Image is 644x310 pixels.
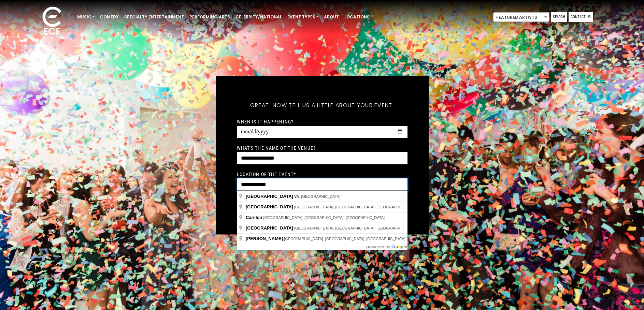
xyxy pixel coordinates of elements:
span: [GEOGRAPHIC_DATA], [GEOGRAPHIC_DATA], [GEOGRAPHIC_DATA] [294,226,416,230]
img: ece_new_logo_whitev2-1.png [35,5,69,38]
span: [GEOGRAPHIC_DATA], [GEOGRAPHIC_DATA], [GEOGRAPHIC_DATA] [284,237,405,241]
a: Celebrity/National [233,11,285,23]
span: Featured Artists [493,12,549,22]
a: Comedy [97,11,121,23]
span: Featured Artists [493,13,549,22]
span: Carillon [246,215,262,220]
a: Specialty Entertainment [121,11,187,23]
span: [GEOGRAPHIC_DATA] [246,204,293,209]
span: [GEOGRAPHIC_DATA] [246,194,293,199]
span: , [GEOGRAPHIC_DATA] [294,194,340,198]
label: When is it happening? [237,118,294,124]
a: Performing Arts [187,11,233,23]
a: Contact Us [569,12,593,22]
h5: Great! Now tell us a little about your event. [237,93,407,117]
span: VA [294,194,299,198]
span: [GEOGRAPHIC_DATA], [GEOGRAPHIC_DATA], [GEOGRAPHIC_DATA] [263,216,385,220]
a: About [321,11,342,23]
span: [PERSON_NAME] [246,236,283,241]
a: Locations [342,11,372,23]
a: Event Types [285,11,321,23]
span: [GEOGRAPHIC_DATA] [246,225,293,231]
a: Music [74,11,97,23]
span: [GEOGRAPHIC_DATA], [GEOGRAPHIC_DATA], [GEOGRAPHIC_DATA] [294,205,416,209]
a: Search [551,12,567,22]
label: What's the name of the venue? [237,145,316,151]
label: Location of the event [237,171,296,177]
